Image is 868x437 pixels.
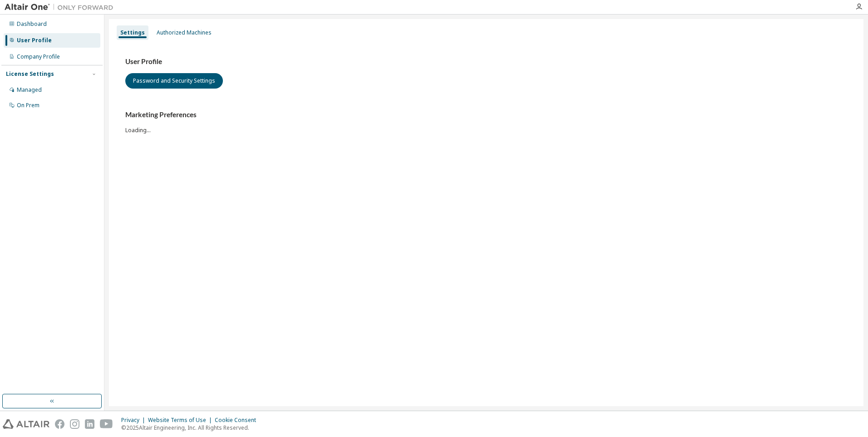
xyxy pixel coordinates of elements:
div: Settings [120,29,145,36]
div: User Profile [17,37,52,44]
img: facebook.svg [55,419,64,429]
div: On Prem [17,102,39,109]
div: Managed [17,86,42,94]
div: License Settings [6,70,54,78]
h3: Marketing Preferences [125,110,847,119]
img: altair_logo.svg [3,419,49,429]
div: Privacy [121,417,148,424]
img: linkedin.svg [85,419,94,429]
p: © 2025 Altair Engineering, Inc. All Rights Reserved. [121,424,261,432]
div: Loading... [125,110,847,134]
div: Cookie Consent [215,417,261,424]
button: Password and Security Settings [125,73,223,89]
div: Dashboard [17,20,47,28]
img: Altair One [5,3,118,12]
img: youtube.svg [100,419,113,429]
div: Company Profile [17,53,60,60]
div: Website Terms of Use [148,417,215,424]
h3: User Profile [125,57,847,66]
div: Authorized Machines [157,29,212,36]
img: instagram.svg [70,419,79,429]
